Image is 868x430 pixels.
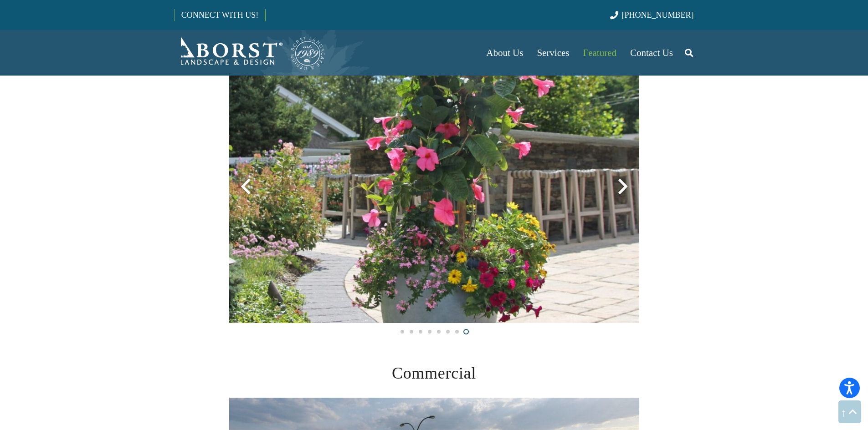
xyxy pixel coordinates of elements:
a: [PHONE_NUMBER] [610,10,693,20]
span: Contact Us [630,47,673,58]
a: Contact Us [623,30,680,76]
span: About Us [486,47,523,58]
a: Search [680,41,698,64]
a: About Us [479,30,530,76]
a: Featured [576,30,623,76]
a: CONNECT WITH US! [175,4,265,26]
span: Featured [583,47,616,58]
span: [PHONE_NUMBER] [622,10,694,20]
span: Services [537,47,569,58]
a: Services [530,30,576,76]
a: Borst-Logo [175,35,326,71]
h2: Commercial [229,361,639,385]
a: Back to top [838,400,861,423]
